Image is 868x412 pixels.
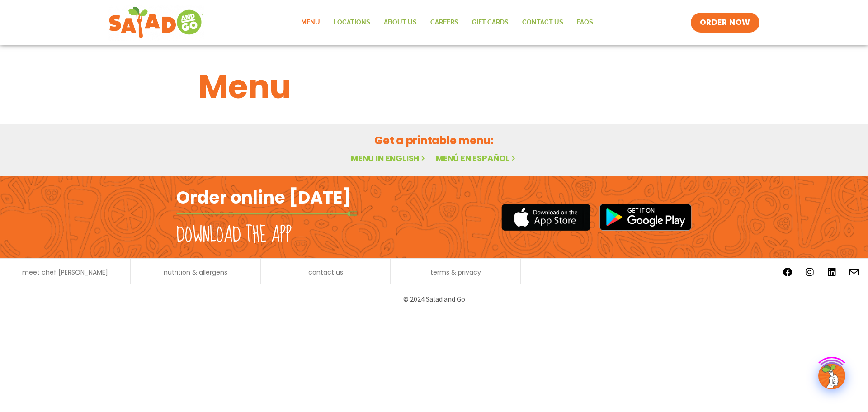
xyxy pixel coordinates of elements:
a: Menu in English [351,152,427,164]
a: Contact Us [515,12,570,33]
img: google_play [599,204,692,231]
a: Menu [294,12,327,33]
a: terms & privacy [430,269,481,275]
a: FAQs [570,12,600,33]
img: fork [176,211,357,216]
a: Locations [327,12,377,33]
img: appstore [501,203,590,232]
a: GIFT CARDS [465,12,515,33]
a: Careers [424,12,465,33]
img: new-SAG-logo-768×292 [108,5,204,41]
h2: Order online [DATE] [176,186,351,208]
a: Menú en español [436,152,517,164]
nav: Menu [294,12,600,33]
a: meet chef [PERSON_NAME] [22,269,108,275]
span: ORDER NOW [700,17,750,28]
h1: Menu [198,62,670,111]
h2: Download the app [176,223,292,248]
a: nutrition & allergens [164,269,227,275]
a: contact us [308,269,343,275]
h2: Get a printable menu: [198,133,670,148]
a: About Us [377,12,424,33]
a: ORDER NOW [691,13,759,33]
p: © 2024 Salad and Go [181,293,687,305]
